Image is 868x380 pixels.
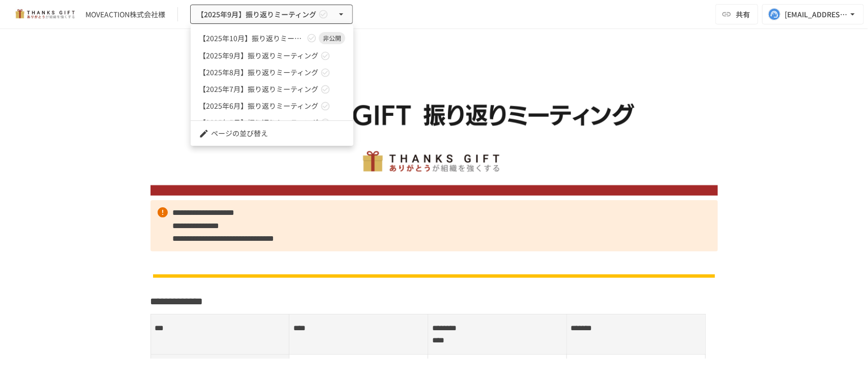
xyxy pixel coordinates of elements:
[319,34,345,43] span: 非公開
[191,125,353,142] li: ページの並び替え
[199,117,318,128] span: 【2025年5月】振り返りミーティング
[199,50,318,61] span: 【2025年9月】振り返りミーティング
[199,101,318,111] span: 【2025年6月】振り返りミーティング
[199,84,318,94] span: 【2025年7月】振り返りミーティング
[199,33,305,44] span: 【2025年10月】振り返りミーティング
[199,67,318,78] span: 【2025年8月】振り返りミーティング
